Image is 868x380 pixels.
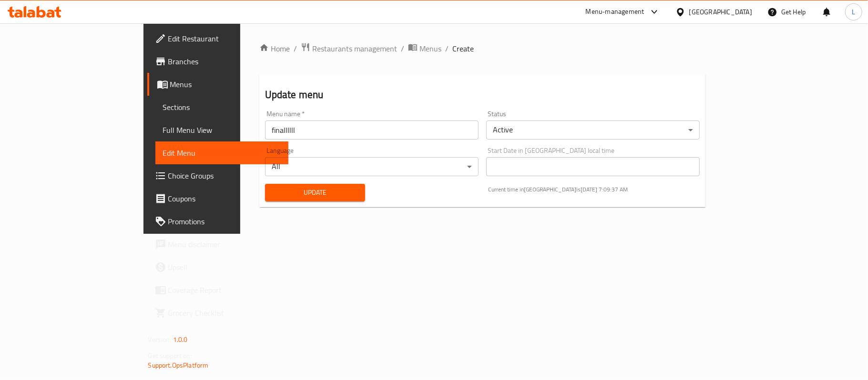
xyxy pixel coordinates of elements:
[155,141,288,164] a: Edit Menu
[401,43,404,54] li: /
[147,187,288,210] a: Coupons
[147,27,288,50] a: Edit Restaurant
[147,73,288,96] a: Menus
[170,79,281,90] span: Menus
[148,350,192,362] span: Get support on:
[148,333,172,346] span: Version:
[147,301,288,324] a: Grocery Checklist
[168,307,281,319] span: Grocery Checklist
[265,157,479,176] div: All
[147,279,288,301] a: Coverage Report
[852,7,855,17] span: L
[273,187,357,199] span: Update
[163,101,281,113] span: Sections
[168,261,281,273] span: Upsell
[147,164,288,187] a: Choice Groups
[452,43,474,54] span: Create
[259,42,706,55] nav: breadcrumb
[168,239,281,250] span: Menu disclaimer
[689,7,752,17] div: [GEOGRAPHIC_DATA]
[265,88,700,102] h2: Update menu
[301,42,397,55] a: Restaurants management
[168,284,281,296] span: Coverage Report
[419,43,441,54] span: Menus
[488,185,700,194] p: Current time in [GEOGRAPHIC_DATA] is [DATE] 7:09:37 AM
[148,359,209,371] a: Support.OpsPlatform
[147,256,288,279] a: Upsell
[155,96,288,119] a: Sections
[168,33,281,44] span: Edit Restaurant
[265,184,365,201] button: Update
[147,233,288,256] a: Menu disclaimer
[586,6,644,18] div: Menu-management
[486,120,700,140] div: Active
[294,43,297,54] li: /
[312,43,397,54] span: Restaurants management
[168,193,281,204] span: Coupons
[163,147,281,159] span: Edit Menu
[147,50,288,73] a: Branches
[173,333,188,346] span: 1.0.0
[168,216,281,227] span: Promotions
[265,120,479,140] input: Please enter Menu name
[445,43,449,54] li: /
[168,56,281,67] span: Branches
[168,170,281,181] span: Choice Groups
[147,210,288,233] a: Promotions
[408,42,441,55] a: Menus
[155,119,288,141] a: Full Menu View
[163,124,281,136] span: Full Menu View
